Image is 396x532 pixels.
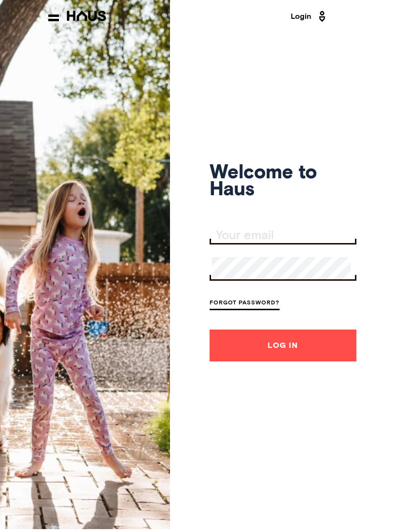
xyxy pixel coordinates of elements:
[210,332,356,364] button: Log In
[291,12,328,27] a: Login
[210,168,356,201] h1: Welcome to Haus
[210,300,280,313] a: Forgot Password?
[212,232,356,245] input: Your email
[212,260,351,284] input: Your password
